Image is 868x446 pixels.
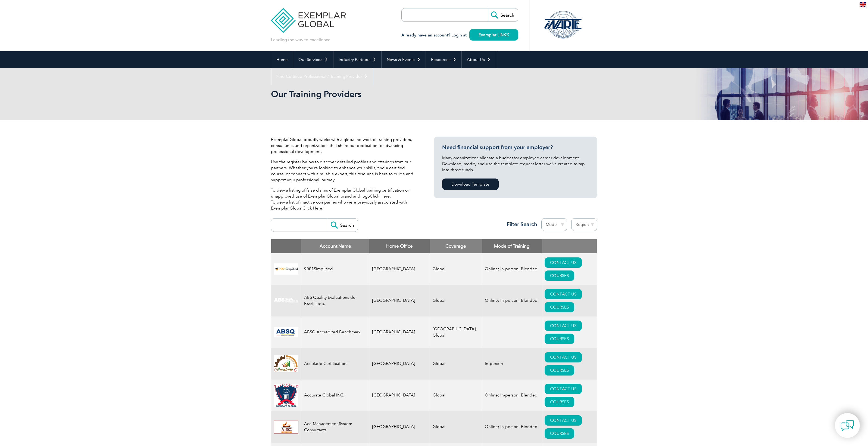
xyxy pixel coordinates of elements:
[274,298,298,304] img: c92924ac-d9bc-ea11-a814-000d3a79823d-logo.jpg
[430,348,482,380] td: Global
[301,348,369,380] td: Accolade Certifications
[274,420,298,433] img: 306afd3c-0a77-ee11-8179-000d3ae1ac14-logo.jpg
[462,51,496,68] a: About Us
[503,221,537,228] h3: Filter Search
[271,159,418,183] p: Use the register below to discover detailed profiles and offerings from our partners. Whether you...
[545,415,582,426] a: CONTACT US
[271,51,293,68] a: Home
[545,428,574,439] a: COURSES
[430,253,482,285] td: Global
[430,285,482,316] td: Global
[442,155,589,173] p: Many organizations allocate a budget for employee career development. Download, modify and use th...
[430,380,482,411] td: Global
[545,384,582,394] a: CONTACT US
[271,137,418,155] p: Exemplar Global proudly works with a global network of training providers, consultants, and organ...
[469,29,518,41] a: Exemplar LINK
[482,348,542,380] td: In-person
[442,144,589,151] h3: Need financial support from your employer?
[426,51,461,68] a: Resources
[545,289,582,299] a: CONTACT US
[301,285,369,316] td: ABS Quality Evaluations do Brasil Ltda.
[482,239,542,253] th: Mode of Training: activate to sort column ascending
[370,194,390,199] a: Click Here
[293,51,333,68] a: Our Services
[369,380,430,411] td: [GEOGRAPHIC_DATA]
[369,316,430,348] td: [GEOGRAPHIC_DATA]
[382,51,426,68] a: News & Events
[430,239,482,253] th: Coverage: activate to sort column ascending
[542,239,597,253] th: : activate to sort column ascending
[482,380,542,411] td: Online; In-person; Blended
[301,380,369,411] td: Accurate Global INC.
[545,365,574,376] a: COURSES
[369,411,430,443] td: [GEOGRAPHIC_DATA]
[301,239,369,253] th: Account Name: activate to sort column descending
[545,352,582,362] a: CONTACT US
[442,179,499,190] a: Download Template
[860,2,866,7] img: en
[482,285,542,316] td: Online; In-person; Blended
[271,37,330,43] p: Leading the way to excellence
[369,239,430,253] th: Home Office: activate to sort column ascending
[301,316,369,348] td: ABSQ Accredited Benchmark
[506,33,509,36] img: open_square.png
[274,384,298,407] img: a034a1f6-3919-f011-998a-0022489685a1-logo.png
[271,68,373,85] a: Find Certified Professional / Training Provider
[301,253,369,285] td: 9001Simplified
[369,253,430,285] td: [GEOGRAPHIC_DATA]
[274,263,298,275] img: 37c9c059-616f-eb11-a812-002248153038-logo.png
[545,321,582,331] a: CONTACT US
[488,8,518,21] input: Search
[841,419,854,432] img: contact-chat.png
[302,206,322,211] a: Click Here
[333,51,381,68] a: Industry Partners
[274,327,298,337] img: cc24547b-a6e0-e911-a812-000d3a795b83-logo.png
[545,257,582,268] a: CONTACT US
[328,219,358,232] input: Search
[545,397,574,407] a: COURSES
[274,355,298,372] img: 1a94dd1a-69dd-eb11-bacb-002248159486-logo.jpg
[369,348,430,380] td: [GEOGRAPHIC_DATA]
[369,285,430,316] td: [GEOGRAPHIC_DATA]
[545,270,574,281] a: COURSES
[271,187,418,211] p: To view a listing of false claims of Exemplar Global training certification or unapproved use of ...
[430,316,482,348] td: [GEOGRAPHIC_DATA], Global
[401,32,518,39] h3: Already have an account? Login at
[482,411,542,443] td: Online; In-person; Blended
[271,90,499,99] h2: Our Training Providers
[482,253,542,285] td: Online; In-person; Blended
[545,302,574,312] a: COURSES
[301,411,369,443] td: Ace Management System Consultants
[545,334,574,344] a: COURSES
[430,411,482,443] td: Global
